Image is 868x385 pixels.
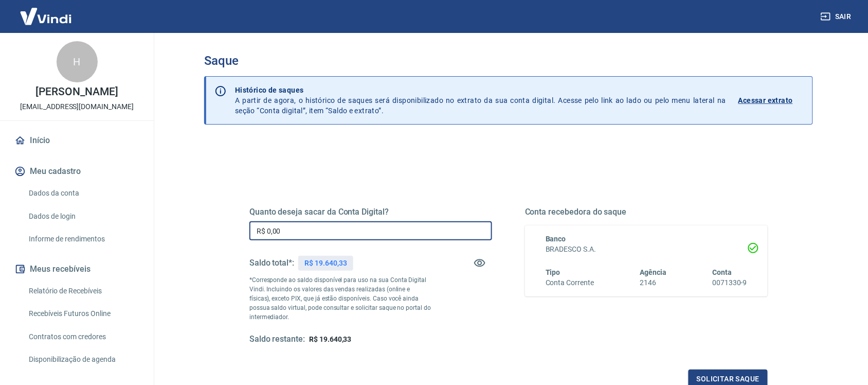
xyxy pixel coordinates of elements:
h6: 2146 [640,277,667,288]
span: Conta [712,268,732,276]
a: Dados da conta [25,183,141,204]
button: Meus recebíveis [12,258,141,281]
a: Dados de login [25,206,141,227]
a: Início [12,129,141,152]
a: Acessar extrato [738,85,804,116]
h5: Saldo restante: [249,334,305,345]
p: A partir de agora, o histórico de saques será disponibilizado no extrato da sua conta digital. Ac... [235,85,726,116]
span: Tipo [546,268,560,276]
p: Histórico de saques [235,85,726,95]
h6: Conta Corrente [546,277,594,288]
a: Disponibilização de agenda [25,349,141,370]
h5: Saldo total*: [249,258,294,268]
h6: BRADESCO S.A. [546,244,747,255]
button: Meu cadastro [12,160,141,183]
button: Sair [819,7,856,26]
img: Vindi [12,1,79,32]
h5: Conta recebedora do saque [525,207,768,217]
p: *Corresponde ao saldo disponível para uso na sua Conta Digital Vindi. Incluindo os valores das ve... [249,275,431,322]
a: Informe de rendimentos [25,229,141,250]
span: Banco [546,235,566,243]
p: [EMAIL_ADDRESS][DOMAIN_NAME] [20,101,134,112]
a: Recebíveis Futuros Online [25,303,141,324]
h5: Quanto deseja sacar da Conta Digital? [249,207,492,217]
p: Acessar extrato [738,95,793,106]
h6: 0071330-9 [712,277,747,288]
a: Relatório de Recebíveis [25,281,141,302]
p: [PERSON_NAME] [35,86,118,97]
h3: Saque [204,54,813,68]
p: R$ 19.640,33 [304,258,347,269]
a: Contratos com credores [25,326,141,347]
span: Agência [640,268,667,276]
div: H [57,41,98,82]
span: R$ 19.640,33 [309,335,351,343]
